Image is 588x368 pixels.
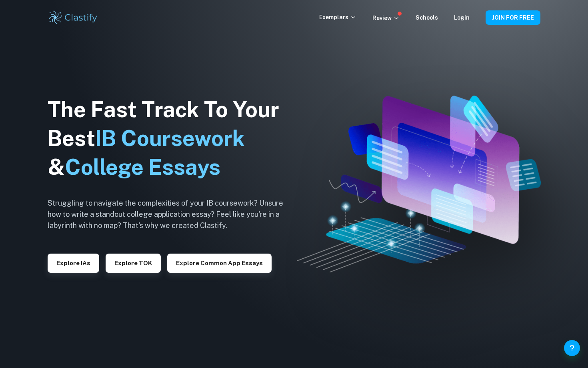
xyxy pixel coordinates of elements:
[48,254,99,273] button: Explore IAs
[486,10,540,25] button: JOIN FOR FREE
[372,14,400,22] p: Review
[95,126,245,151] span: IB Coursework
[167,259,272,266] a: Explore Common App essays
[564,340,580,356] button: Help and Feedback
[48,198,296,231] h6: Struggling to navigate the complexities of your IB coursework? Unsure how to write a standout col...
[106,254,161,273] button: Explore TOK
[48,259,99,266] a: Explore IAs
[106,259,161,266] a: Explore TOK
[48,10,98,26] img: Clastify logo
[167,254,272,273] button: Explore Common App essays
[454,14,470,21] a: Login
[65,154,220,180] span: College Essays
[416,14,438,21] a: Schools
[319,13,356,22] p: Exemplars
[48,95,296,182] h1: The Fast Track To Your Best &
[297,96,541,272] img: Clastify hero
